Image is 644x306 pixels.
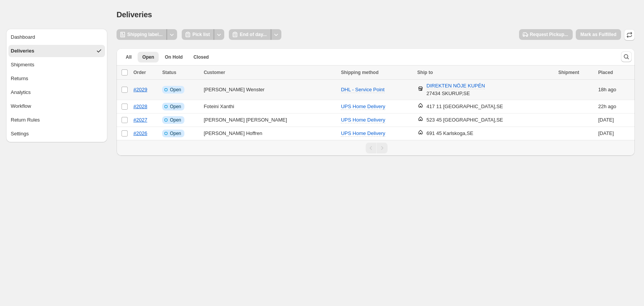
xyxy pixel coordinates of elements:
[598,87,606,92] time: Monday, September 29, 2025 at 5:50:05 PM
[126,54,131,60] span: All
[117,10,152,19] span: Deliveries
[201,100,338,114] td: Foteini Xanthi
[422,80,490,92] button: DIREKTEN NÖJE KUPÉN
[8,114,105,126] button: Return Rules
[201,80,338,100] td: [PERSON_NAME] Wenster
[8,45,105,57] button: Deliveries
[596,80,635,100] td: ago
[133,130,147,136] a: #2026
[170,104,181,110] span: Open
[8,72,105,85] button: Returns
[204,70,225,75] span: Customer
[133,70,146,75] span: Order
[598,130,614,136] time: Sunday, September 28, 2025 at 4:44:38 PM
[8,86,105,99] button: Analytics
[11,102,31,110] span: Workflow
[133,117,147,123] a: #2027
[11,89,31,96] span: Analytics
[427,83,485,89] span: DIREKTEN NÖJE KUPÉN
[11,61,34,69] span: Shipments
[8,59,105,71] button: Shipments
[417,70,433,75] span: Ship to
[427,130,473,137] div: 691 45 Karlskoga , SE
[142,54,154,60] span: Open
[170,117,181,123] span: Open
[341,104,385,109] span: UPS Home Delivery
[170,130,181,137] span: Open
[598,117,614,123] time: Sunday, September 28, 2025 at 4:48:12 PM
[133,104,147,109] a: #2028
[8,100,105,112] button: Workflow
[201,127,338,140] td: [PERSON_NAME] Hoffren
[427,103,503,110] div: 417 11 [GEOGRAPHIC_DATA] , SE
[341,117,385,123] span: UPS Home Delivery
[336,127,390,140] button: UPS Home Delivery
[11,75,28,82] span: Returns
[558,70,579,75] span: Shipment
[8,128,105,140] button: Settings
[165,54,183,60] span: On Hold
[596,100,635,114] td: ago
[598,70,613,75] span: Placed
[341,87,384,92] span: DHL - Service Point
[427,116,503,124] div: 523 45 [GEOGRAPHIC_DATA] , SE
[341,70,378,75] span: Shipping method
[11,130,29,138] span: Settings
[194,54,209,60] span: Closed
[11,116,40,124] span: Return Rules
[170,87,181,93] span: Open
[427,82,485,97] div: 27434 SKURUP , SE
[336,84,389,96] button: DHL - Service Point
[162,70,176,75] span: Status
[11,47,34,55] span: Deliveries
[11,33,35,41] span: Dashboard
[8,31,105,43] button: Dashboard
[133,87,147,92] a: #2029
[621,51,632,62] button: Search and filter results
[336,100,390,113] button: UPS Home Delivery
[201,114,338,127] td: [PERSON_NAME] [PERSON_NAME]
[336,114,390,126] button: UPS Home Delivery
[117,140,635,156] nav: Pagination
[598,104,606,109] time: Monday, September 29, 2025 at 2:27:07 PM
[341,130,385,136] span: UPS Home Delivery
